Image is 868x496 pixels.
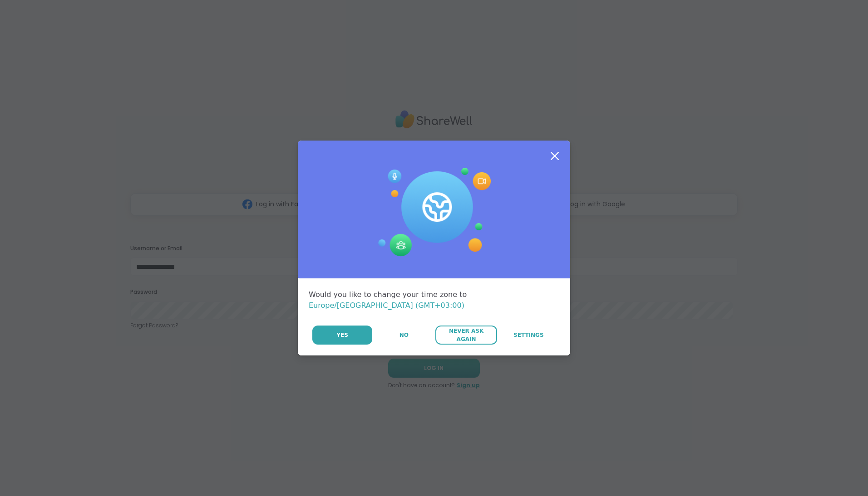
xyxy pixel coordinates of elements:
[373,326,434,345] button: No
[309,301,464,310] span: Europe/[GEOGRAPHIC_DATA] (GMT+03:00)
[440,327,492,343] span: Never Ask Again
[312,326,372,345] button: Yes
[498,326,559,345] a: Settings
[513,331,544,339] span: Settings
[377,168,491,257] img: Session Experience
[336,331,348,339] span: Yes
[399,331,409,339] span: No
[435,326,497,345] button: Never Ask Again
[309,289,559,311] div: Would you like to change your time zone to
